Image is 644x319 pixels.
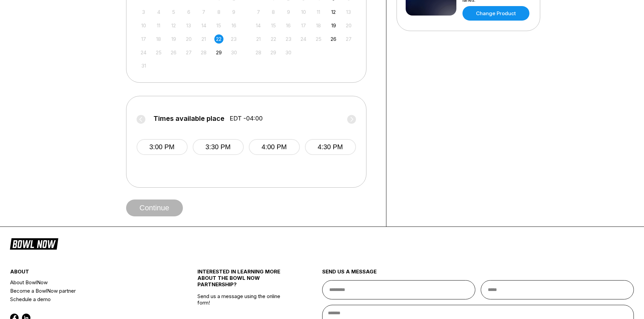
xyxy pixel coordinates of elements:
[169,21,178,30] div: Not available Tuesday, August 12th, 2025
[214,7,223,17] div: Not available Friday, August 8th, 2025
[139,61,148,70] div: Not available Sunday, August 31st, 2025
[284,21,293,30] div: Not available Tuesday, September 16th, 2025
[229,7,238,17] div: Not available Saturday, August 9th, 2025
[199,21,208,30] div: Not available Thursday, August 14th, 2025
[199,48,208,57] div: Not available Thursday, August 28th, 2025
[229,34,238,44] div: Not available Saturday, August 23rd, 2025
[254,21,263,30] div: Not available Sunday, September 14th, 2025
[199,7,208,17] div: Not available Thursday, August 7th, 2025
[299,34,308,44] div: Not available Wednesday, September 24th, 2025
[229,21,238,30] div: Not available Saturday, August 16th, 2025
[154,48,163,57] div: Not available Monday, August 25th, 2025
[329,34,338,44] div: Choose Friday, September 26th, 2025
[314,21,323,30] div: Not available Thursday, September 18th, 2025
[269,7,278,17] div: Not available Monday, September 8th, 2025
[137,139,188,155] button: 3:00 PM
[344,34,353,44] div: Not available Saturday, September 27th, 2025
[344,7,353,17] div: Not available Saturday, September 13th, 2025
[254,48,263,57] div: Not available Sunday, September 28th, 2025
[10,278,166,287] a: About BowlNow
[254,7,263,17] div: Not available Sunday, September 7th, 2025
[214,34,223,44] div: Choose Friday, August 22nd, 2025
[269,34,278,44] div: Not available Monday, September 22nd, 2025
[10,295,166,303] a: Schedule a demo
[314,7,323,17] div: Not available Thursday, September 11th, 2025
[214,21,223,30] div: Not available Friday, August 15th, 2025
[197,268,291,293] div: INTERESTED IN LEARNING MORE ABOUT THE BOWL NOW PARTNERSHIP?
[269,21,278,30] div: Not available Monday, September 15th, 2025
[344,21,353,30] div: Not available Saturday, September 20th, 2025
[230,115,263,122] span: EDT -04:00
[184,21,193,30] div: Not available Wednesday, August 13th, 2025
[10,268,166,278] div: about
[193,139,244,155] button: 3:30 PM
[284,7,293,17] div: Not available Tuesday, September 9th, 2025
[153,115,224,122] span: Times available place
[269,48,278,57] div: Not available Monday, September 29th, 2025
[184,34,193,44] div: Not available Wednesday, August 20th, 2025
[184,7,193,17] div: Not available Wednesday, August 6th, 2025
[184,48,193,57] div: Not available Wednesday, August 27th, 2025
[154,34,163,44] div: Not available Monday, August 18th, 2025
[284,34,293,44] div: Not available Tuesday, September 23rd, 2025
[139,48,148,57] div: Not available Sunday, August 24th, 2025
[299,21,308,30] div: Not available Wednesday, September 17th, 2025
[314,34,323,44] div: Not available Thursday, September 25th, 2025
[154,21,163,30] div: Not available Monday, August 11th, 2025
[169,7,178,17] div: Not available Tuesday, August 5th, 2025
[254,34,263,44] div: Not available Sunday, September 21st, 2025
[329,21,338,30] div: Choose Friday, September 19th, 2025
[139,34,148,44] div: Not available Sunday, August 17th, 2025
[139,21,148,30] div: Not available Sunday, August 10th, 2025
[10,287,166,295] a: Become a BowlNow partner
[284,48,293,57] div: Not available Tuesday, September 30th, 2025
[199,34,208,44] div: Not available Thursday, August 21st, 2025
[169,48,178,57] div: Not available Tuesday, August 26th, 2025
[322,268,634,280] div: send us a message
[329,7,338,17] div: Choose Friday, September 12th, 2025
[169,34,178,44] div: Not available Tuesday, August 19th, 2025
[462,6,529,21] a: Change Product
[249,139,300,155] button: 4:00 PM
[229,48,238,57] div: Not available Saturday, August 30th, 2025
[299,7,308,17] div: Not available Wednesday, September 10th, 2025
[139,7,148,17] div: Not available Sunday, August 3rd, 2025
[305,139,356,155] button: 4:30 PM
[154,7,163,17] div: Not available Monday, August 4th, 2025
[214,48,223,57] div: Choose Friday, August 29th, 2025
